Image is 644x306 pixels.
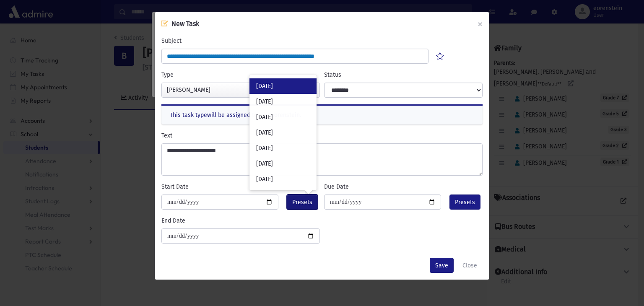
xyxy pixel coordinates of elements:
[207,112,301,119] span: will be assigned to user .
[249,156,317,171] div: [DATE]
[457,258,483,273] button: Close
[287,194,318,210] button: Presets
[161,83,320,98] button: Mrs. Orenstein
[249,78,317,94] div: [DATE]
[171,20,199,28] span: New Task
[249,171,317,187] div: [DATE]
[161,36,182,45] label: Subject
[455,198,475,207] span: Presets
[249,94,317,109] div: [DATE]
[324,182,349,191] label: Due Date
[167,86,308,94] div: [PERSON_NAME]
[324,70,341,79] label: Status
[161,182,189,191] label: Start Date
[249,125,317,140] div: [DATE]
[161,70,174,79] label: Type
[471,12,489,36] button: ×
[430,258,454,273] button: Save
[449,194,480,210] button: Presets
[161,216,185,225] label: End Date
[161,104,483,124] div: This task type
[292,198,312,207] span: Presets
[161,131,172,140] label: Text
[249,109,317,125] div: [DATE]
[249,140,317,156] div: [DATE]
